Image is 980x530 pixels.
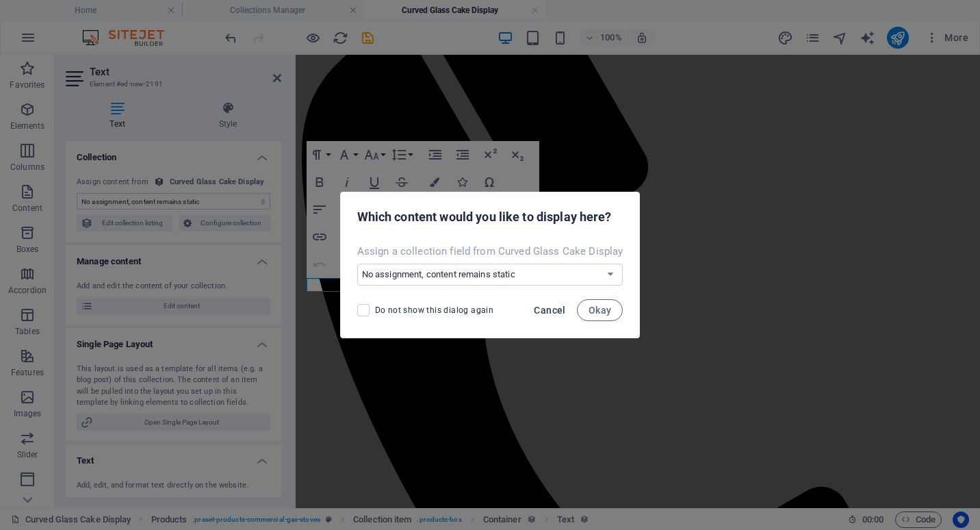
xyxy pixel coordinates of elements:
button: Cancel [528,299,571,321]
span: Okay [589,305,612,316]
span: Cancel [534,305,565,316]
h2: Which content would you like to display here? [357,209,623,225]
button: Okay [577,299,623,321]
span: Do not show this dialog again [375,305,494,316]
p: Assign a collection field from Curved Glass Cake Display [357,244,623,258]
